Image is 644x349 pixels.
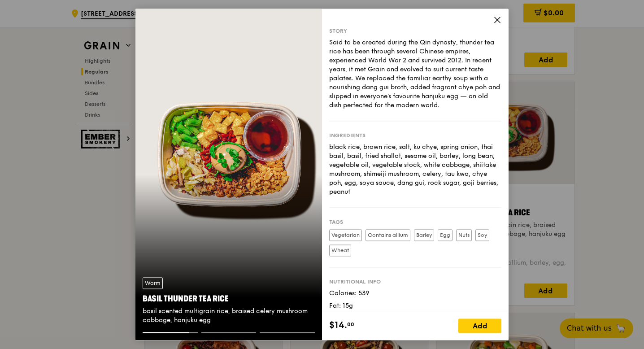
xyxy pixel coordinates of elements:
[329,27,501,35] div: Story
[414,229,434,241] label: Barley
[366,229,410,241] label: Contains allium
[143,307,315,325] div: basil scented multigrain rice, braised celery mushroom cabbage, hanjuku egg
[329,229,362,241] label: Vegetarian
[329,289,501,298] div: Calories: 539
[143,293,315,305] div: Basil Thunder Tea Rice
[475,229,489,241] label: Soy
[143,278,163,289] div: Warm
[456,229,472,241] label: Nuts
[458,319,501,333] div: Add
[347,321,354,328] span: 00
[329,301,501,310] div: Fat: 15g
[329,132,501,139] div: Ingredients
[329,319,347,332] span: $14.
[438,229,453,241] label: Egg
[329,38,501,110] div: Said to be created during the Qin dynasty, thunder tea rice has been through several Chinese empi...
[329,218,501,226] div: Tags
[329,278,501,285] div: Nutritional info
[329,143,501,196] div: black rice, brown rice, salt, ku chye, spring onion, thai basil, basil, fried shallot, sesame oil...
[329,244,351,256] label: Wheat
